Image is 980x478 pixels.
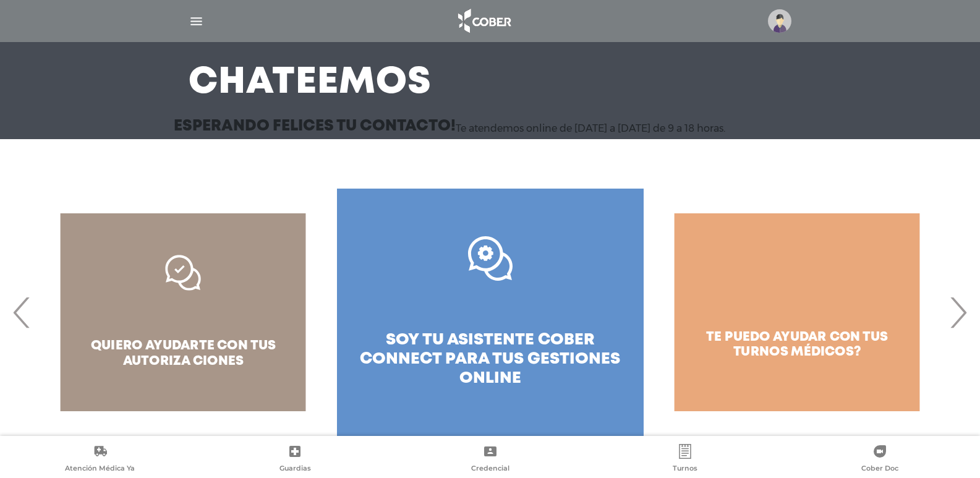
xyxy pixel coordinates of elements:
[189,14,204,29] img: Cober_menu-lines-white.svg
[174,119,456,134] h3: Esperando felices tu contacto!
[456,122,725,134] p: Te atendemos online de [DATE] a [DATE] de 9 a 18 horas.
[783,444,978,476] a: Cober Doc
[279,464,311,475] span: Guardias
[459,352,621,386] span: gestiones online
[337,189,644,436] a: soy tu asistente cober connect para tus gestiones online
[393,444,587,476] a: Credencial
[946,279,970,346] span: Next
[10,279,34,346] span: Previous
[451,6,516,36] img: logo_cober_home-white.png
[197,444,392,476] a: Guardias
[587,444,782,476] a: Turnos
[673,464,697,475] span: Turnos
[2,444,197,476] a: Atención Médica Ya
[189,67,432,99] h3: Chateemos
[861,464,898,475] span: Cober Doc
[471,464,509,475] span: Credencial
[65,464,135,475] span: Atención Médica Ya
[360,333,595,367] span: soy tu asistente cober connect para tus
[768,9,791,33] img: profile-placeholder.svg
